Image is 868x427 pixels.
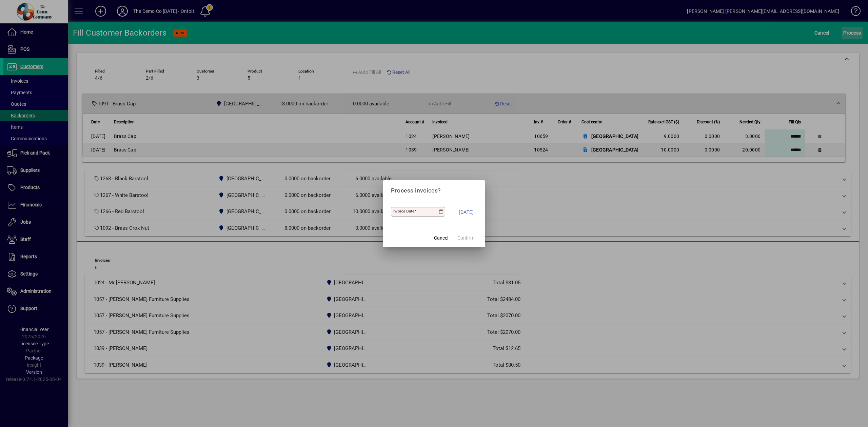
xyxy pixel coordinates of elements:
[455,204,477,221] button: [DATE]
[434,235,448,242] span: Cancel
[430,232,452,244] button: Cancel
[391,187,477,194] h5: Process invoices?
[393,209,414,213] mat-label: Invoice date
[459,208,474,216] span: [DATE]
